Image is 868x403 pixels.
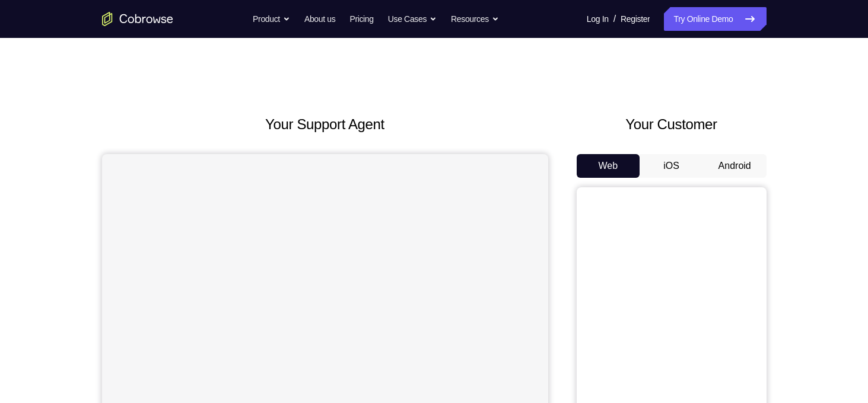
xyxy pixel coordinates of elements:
[613,12,616,26] span: /
[577,114,767,135] h2: Your Customer
[703,154,767,178] button: Android
[304,7,335,31] a: About us
[664,7,766,31] a: Try Online Demo
[253,7,290,31] button: Product
[577,154,640,178] button: Web
[388,7,437,31] button: Use Cases
[640,154,703,178] button: iOS
[102,12,173,26] a: Go to the home page
[349,7,373,31] a: Pricing
[451,7,499,31] button: Resources
[102,114,548,135] h2: Your Support Agent
[621,7,650,31] a: Register
[587,7,609,31] a: Log In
